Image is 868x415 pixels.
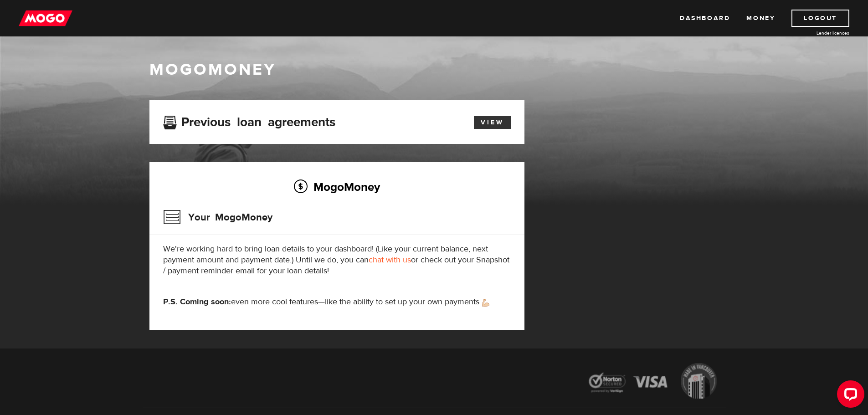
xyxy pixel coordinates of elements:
[163,177,511,196] h2: MogoMoney
[19,10,72,27] img: mogo_logo-11ee424be714fa7cbb0f0f49df9e16ec.png
[149,60,719,79] h1: MogoMoney
[369,255,411,265] a: chat with us
[580,356,726,408] img: legal-icons-92a2ffecb4d32d839781d1b4e4802d7b.png
[781,30,849,36] a: Lender licences
[163,115,335,127] h3: Previous loan agreements
[830,377,868,415] iframe: LiveChat chat widget
[163,205,272,229] h3: Your MogoMoney
[482,299,489,307] img: strong arm emoji
[680,10,730,27] a: Dashboard
[163,297,231,307] strong: P.S. Coming soon:
[746,10,775,27] a: Money
[474,116,511,129] a: View
[163,244,511,277] p: We're working hard to bring loan details to your dashboard! (Like your current balance, next paym...
[163,297,511,307] p: even more cool features—like the ability to set up your own payments
[791,10,849,27] a: Logout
